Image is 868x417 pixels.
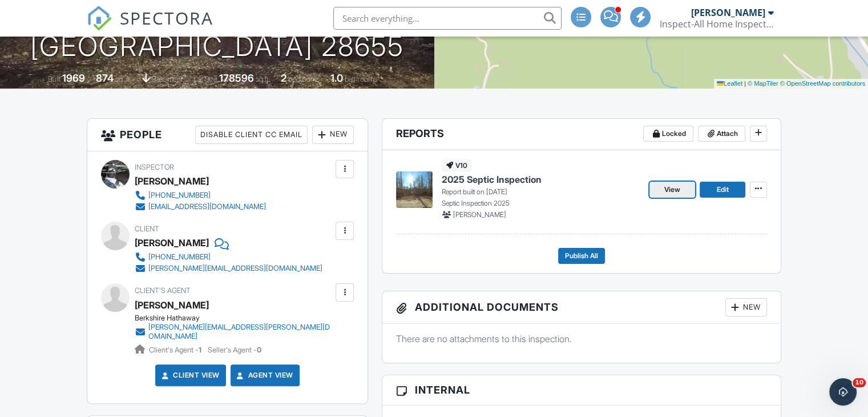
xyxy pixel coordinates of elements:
[135,263,322,274] a: [PERSON_NAME][EMAIL_ADDRESS][DOMAIN_NAME]
[691,7,765,18] div: [PERSON_NAME]
[330,72,343,84] div: 1.0
[149,346,203,354] span: Client's Agent -
[396,332,767,345] p: There are no attachments to this inspection.
[199,346,201,354] strong: 1
[135,296,209,314] a: [PERSON_NAME]
[148,264,322,273] div: [PERSON_NAME][EMAIL_ADDRESS][DOMAIN_NAME]
[135,314,342,323] div: Berkshire Hathaway
[87,15,213,39] a: SPECTORA
[256,75,270,83] span: sq.ft.
[120,6,213,30] span: SPECTORA
[257,346,261,354] strong: 0
[660,18,774,30] div: Inspect-All Home Inspections
[148,202,266,211] div: [EMAIL_ADDRESS][DOMAIN_NAME]
[345,75,377,83] span: bathrooms
[195,126,308,144] div: Disable Client CC Email
[853,378,866,387] span: 10
[744,80,746,87] span: |
[135,286,191,295] span: Client's Agent
[829,378,857,406] iframe: Intercom live chat
[135,173,209,190] div: [PERSON_NAME]
[135,190,266,201] a: [PHONE_NUMBER]
[382,291,781,324] h3: Additional Documents
[725,298,767,316] div: New
[219,72,254,84] div: 178596
[152,75,183,83] span: basement
[48,75,60,83] span: Built
[135,323,333,341] a: [PERSON_NAME][EMAIL_ADDRESS][PERSON_NAME][DOMAIN_NAME]
[312,126,354,144] div: New
[159,370,220,381] a: Client View
[382,375,781,405] h3: Internal
[62,72,85,84] div: 1969
[717,80,742,87] a: Leaflet
[288,75,320,83] span: bedrooms
[115,75,131,83] span: sq. ft.
[96,72,114,84] div: 874
[148,191,211,200] div: [PHONE_NUMBER]
[135,201,266,212] a: [EMAIL_ADDRESS][DOMAIN_NAME]
[135,251,322,263] a: [PHONE_NUMBER]
[208,346,261,354] span: Seller's Agent -
[780,80,865,87] a: © OpenStreetMap contributors
[148,323,333,341] div: [PERSON_NAME][EMAIL_ADDRESS][PERSON_NAME][DOMAIN_NAME]
[748,80,778,87] a: © MapTiler
[135,224,159,233] span: Client
[87,119,368,151] h3: People
[193,75,217,83] span: Lot Size
[333,7,562,30] input: Search everything...
[235,370,293,381] a: Agent View
[281,72,286,84] div: 2
[87,6,112,31] img: The Best Home Inspection Software - Spectora
[148,252,211,262] div: [PHONE_NUMBER]
[135,234,209,251] div: [PERSON_NAME]
[135,163,174,171] span: Inspector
